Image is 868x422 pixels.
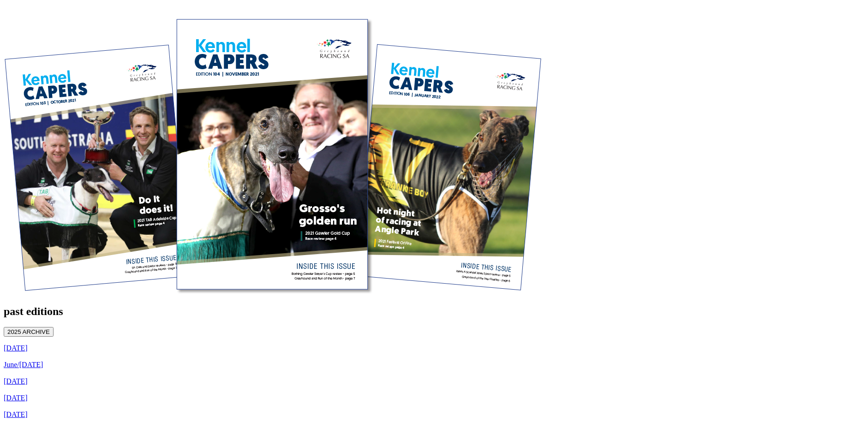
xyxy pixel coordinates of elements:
a: June/[DATE] [4,361,43,369]
a: [DATE] [4,410,28,418]
button: 2025 ARCHIVE [4,327,54,337]
a: [DATE] [4,344,28,352]
a: [DATE] [4,394,28,402]
h2: past editions [4,305,864,318]
a: [DATE] [4,377,28,385]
